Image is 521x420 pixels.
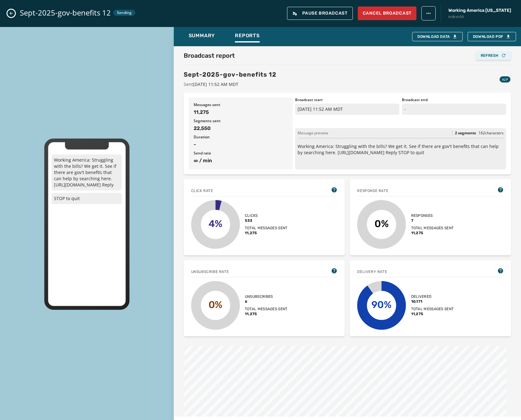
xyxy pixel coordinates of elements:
[448,14,511,20] span: kn8rxh59
[245,230,288,235] span: 11,275
[402,104,506,115] p: -
[473,34,511,39] span: Download PDF
[194,102,288,107] span: Messages sent
[411,226,454,230] span: Total messages sent
[298,143,504,156] p: Working America: Struggling with the bills? We get it. See if there are gov't benefits that can h...
[191,188,213,193] span: Click rate
[230,29,265,44] button: Reports
[117,10,132,15] span: Sending
[245,226,288,230] span: Total messages sent
[476,51,511,60] button: Refresh
[184,81,276,87] span: Sent
[363,10,411,16] span: Cancel Broadcast
[194,118,288,123] span: Segments sent
[357,188,388,193] span: Response rate
[193,81,238,87] span: [DATE] 11:52 AM MDT
[194,151,288,156] span: Send rate
[52,193,122,204] p: STOP to quit
[52,154,122,190] p: Working America: Struggling with the bills? We get it. See if there are gov't benefits that can h...
[417,34,457,39] div: Download Data
[411,218,454,223] span: 7
[194,141,288,148] span: -
[184,51,235,60] h2: Broadcast report
[402,97,506,102] span: Broadcast end
[411,311,454,316] span: 11,275
[194,157,288,164] span: ∞ / min
[411,306,454,311] span: Total messages sent
[287,7,353,20] button: Pause Broadcast
[194,125,288,132] span: 22,550
[421,6,436,20] button: broadcast action menu
[478,130,504,136] span: 162 characters
[411,230,454,235] span: 11,275
[184,29,220,44] button: Summary
[292,11,348,16] span: Pause Broadcast
[20,8,111,18] span: Sept-2025-gov-benefits 12
[194,109,288,116] span: 11,275
[245,306,288,311] span: Total messages sent
[191,269,229,274] span: Unsubscribe Rate
[245,311,288,316] span: 11,275
[245,294,288,299] span: Unsubscribes
[358,7,416,20] button: Cancel Broadcast
[208,299,222,310] text: 0%
[411,299,454,304] span: 10,171
[500,76,510,83] div: A2P
[357,269,387,274] span: Delivery Rate
[412,32,463,41] button: Download Data
[375,218,389,229] text: 0%
[194,135,288,140] span: Duration
[245,299,288,304] span: 6
[245,218,288,223] span: 533
[189,33,215,39] span: Summary
[184,70,276,79] h3: Sept-2025-gov-benefits 12
[295,97,399,102] span: Broadcast start
[245,213,288,218] span: Clicks
[448,7,511,14] span: Working America [US_STATE]
[411,213,454,218] span: Responses
[208,218,222,229] text: 4%
[481,53,506,58] div: Refresh
[455,131,476,136] span: 2 segments
[371,299,392,310] text: 90%
[235,33,260,39] span: Reports
[295,104,399,115] p: [DATE] 11:52 AM MDT
[298,131,328,136] span: Message preview
[468,32,516,41] button: Download PDF
[411,294,454,299] span: Delivered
